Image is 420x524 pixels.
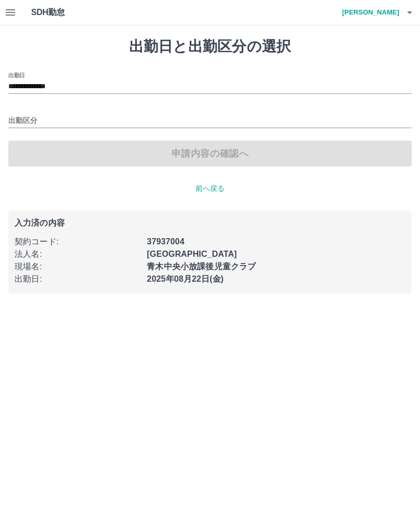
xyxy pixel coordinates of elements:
[15,219,405,227] p: 入力済の内容
[147,237,184,246] b: 37937004
[147,250,237,258] b: [GEOGRAPHIC_DATA]
[15,260,141,273] p: 現場名 :
[147,274,223,283] b: 2025年08月22日(金)
[15,236,141,248] p: 契約コード :
[8,183,412,194] p: 前へ戻る
[8,71,25,79] label: 出勤日
[15,273,141,285] p: 出勤日 :
[8,38,412,56] h1: 出勤日と出勤区分の選択
[147,262,256,271] b: 青木中央小放課後児童クラブ
[15,248,141,260] p: 法人名 :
